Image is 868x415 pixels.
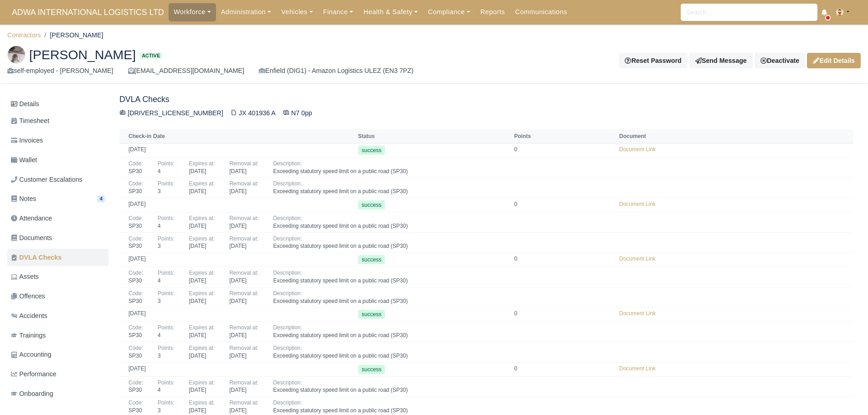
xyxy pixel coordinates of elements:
[229,215,258,222] div: Removal at:
[7,171,108,189] a: Customer Escalations
[273,188,408,195] div: Exceeding statutory speed limit on a public road (SP30)
[11,272,39,282] span: Assets
[158,386,175,394] div: 4
[512,253,617,267] td: 0
[229,242,258,250] div: [DATE]
[755,53,805,68] div: Deactivate
[619,146,656,153] a: Document Link
[7,287,108,305] a: Offences
[128,379,143,387] div: Code:
[119,143,356,157] td: [DATE]
[512,307,617,322] td: 0
[158,180,175,188] div: Points:
[11,369,56,379] span: Performance
[158,324,175,332] div: Points:
[273,277,408,285] div: Exceeding statutory speed limit on a public road (SP30)
[229,399,258,407] div: Removal at:
[273,242,408,250] div: Exceeding statutory speed limit on a public road (SP30)
[229,407,258,415] div: [DATE]
[681,4,817,21] input: Search...
[158,344,175,352] div: Points:
[273,235,408,243] div: Description:
[11,116,49,126] span: Timesheet
[158,215,175,222] div: Points:
[619,256,656,262] a: Document Link
[7,327,108,344] a: Trainings
[273,324,408,332] div: Description:
[11,389,53,399] span: Onboarding
[128,290,143,297] div: Code:
[7,210,108,227] a: Attendance
[7,151,108,169] a: Wallet
[128,188,143,195] div: SP30
[229,277,258,285] div: [DATE]
[11,194,36,204] span: Notes
[11,155,37,165] span: Wallet
[189,242,215,250] div: [DATE]
[512,129,617,143] th: Points
[7,365,108,383] a: Performance
[189,160,215,168] div: Expires at:
[119,95,853,104] h5: DVLA Checks
[229,344,258,352] div: Removal at:
[189,379,215,387] div: Expires at:
[119,108,853,118] div: [DRIVERS_LICENSE_NUMBER] JX 401936 A N7 0pp
[189,386,215,394] div: [DATE]
[189,180,215,188] div: Expires at:
[273,399,408,407] div: Description:
[273,160,408,168] div: Description:
[189,352,215,360] div: [DATE]
[512,198,617,212] td: 0
[7,307,108,325] a: Accidents
[189,324,215,332] div: Expires at:
[229,222,258,230] div: [DATE]
[128,324,143,332] div: Code:
[128,344,143,352] div: Code:
[29,48,136,61] span: [PERSON_NAME]
[128,386,143,394] div: SP30
[189,344,215,352] div: Expires at:
[128,222,143,230] div: SP30
[423,3,475,21] a: Compliance
[7,96,108,113] a: Details
[158,242,175,250] div: 3
[358,255,385,264] span: success
[189,277,215,285] div: [DATE]
[216,3,276,21] a: Administration
[229,290,258,297] div: Removal at:
[273,215,408,222] div: Description:
[273,386,408,394] div: Exceeding statutory speed limit on a public road (SP30)
[11,174,82,185] span: Customer Escalations
[158,160,175,168] div: Points:
[189,399,215,407] div: Expires at:
[11,311,47,321] span: Accidents
[229,235,258,243] div: Removal at:
[229,379,258,387] div: Removal at:
[358,365,385,374] span: success
[273,344,408,352] div: Description:
[11,349,51,360] span: Accounting
[189,188,215,195] div: [DATE]
[229,180,258,188] div: Removal at:
[229,352,258,360] div: [DATE]
[358,3,423,21] a: Health & Safety
[229,386,258,394] div: [DATE]
[273,379,408,387] div: Description:
[0,38,868,84] div: Yacob Berihoun
[158,297,175,305] div: 3
[128,399,143,407] div: Code:
[128,332,143,339] div: SP30
[128,160,143,168] div: Code:
[128,180,143,188] div: Code:
[128,242,143,250] div: SP30
[7,385,108,403] a: Onboarding
[273,352,408,360] div: Exceeding statutory speed limit on a public road (SP30)
[475,3,510,21] a: Reports
[318,3,359,21] a: Finance
[619,365,656,372] a: Document Link
[189,215,215,222] div: Expires at:
[7,346,108,364] a: Accounting
[229,168,258,175] div: [DATE]
[617,129,853,143] th: Document
[273,297,408,305] div: Exceeding statutory speed limit on a public road (SP30)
